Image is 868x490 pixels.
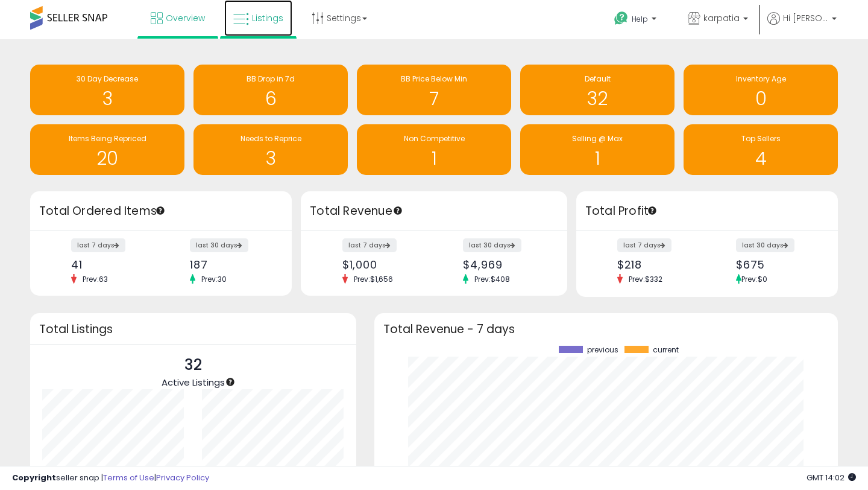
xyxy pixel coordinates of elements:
[383,325,829,334] h3: Total Revenue - 7 days
[357,65,511,115] a: BB Price Below Min 7
[193,124,348,175] a: Needs to Reprice 3
[703,12,740,24] span: karpatia
[392,205,403,216] div: Tooltip anchor
[741,274,767,284] span: Prev: $0
[77,74,138,84] span: 30 Day Decrease
[684,124,838,175] a: Top Sellers 4
[585,203,829,220] h3: Total Profit
[632,14,648,24] span: Help
[617,258,698,271] div: $218
[156,472,209,483] a: Privacy Policy
[357,124,511,175] a: Non Competitive 1
[617,238,671,252] label: last 7 days
[463,238,521,252] label: last 30 days
[200,148,342,168] h1: 3
[190,238,248,252] label: last 30 days
[520,124,675,175] a: Selling @ Max 1
[605,2,668,39] a: Help
[647,205,658,216] div: Tooltip anchor
[684,65,838,115] a: Inventory Age 0
[200,89,342,109] h1: 6
[36,89,178,109] h1: 3
[195,274,233,284] span: Prev: 30
[363,89,505,109] h1: 7
[247,74,295,84] span: BB Drop in 7d
[69,133,146,144] span: Items Being Repriced
[162,376,225,389] span: Active Listings
[690,89,832,109] h1: 0
[241,133,301,144] span: Needs to Reprice
[526,148,668,168] h1: 1
[30,124,184,175] a: Items Being Repriced 20
[736,238,794,252] label: last 30 days
[342,258,425,271] div: $1,000
[653,346,679,354] span: current
[155,205,166,216] div: Tooltip anchor
[463,258,546,271] div: $4,969
[103,472,154,483] a: Terms of Use
[225,377,236,387] div: Tooltip anchor
[363,148,505,168] h1: 1
[623,274,668,284] span: Prev: $332
[401,74,467,84] span: BB Price Below Min
[572,133,623,144] span: Selling @ Max
[71,258,152,271] div: 41
[12,472,56,483] strong: Copyright
[585,74,611,84] span: Default
[162,354,225,377] p: 32
[526,89,668,109] h1: 32
[166,12,205,24] span: Overview
[587,346,618,354] span: previous
[30,65,184,115] a: 30 Day Decrease 3
[77,274,114,284] span: Prev: 63
[807,472,856,483] span: 2025-08-15 14:02 GMT
[767,12,837,39] a: Hi [PERSON_NAME]
[468,274,516,284] span: Prev: $408
[39,325,347,334] h3: Total Listings
[71,238,125,252] label: last 7 days
[193,65,348,115] a: BB Drop in 7d 6
[342,238,397,252] label: last 7 days
[736,74,786,84] span: Inventory Age
[690,148,832,168] h1: 4
[741,133,781,144] span: Top Sellers
[404,133,465,144] span: Non Competitive
[12,472,209,484] div: seller snap | |
[520,65,675,115] a: Default 32
[310,203,558,220] h3: Total Revenue
[736,258,817,271] div: $675
[39,203,283,220] h3: Total Ordered Items
[252,12,283,24] span: Listings
[190,258,271,271] div: 187
[614,11,629,26] i: Get Help
[36,148,178,168] h1: 20
[783,12,828,24] span: Hi [PERSON_NAME]
[348,274,399,284] span: Prev: $1,656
